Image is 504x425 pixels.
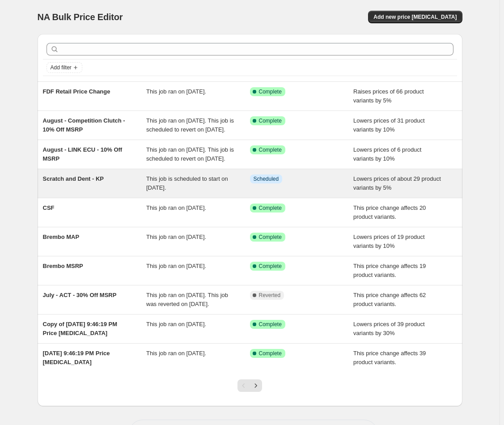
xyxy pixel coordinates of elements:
span: Reverted [259,292,281,299]
button: Add new price [MEDICAL_DATA] [368,11,462,23]
span: This job ran on [DATE]. This job is scheduled to revert on [DATE]. [146,146,234,162]
span: August - LINK ECU - 10% Off MSRP [43,146,123,162]
span: Complete [259,234,282,241]
span: Complete [259,88,282,95]
span: Complete [259,263,282,270]
span: This job ran on [DATE]. [146,234,206,240]
span: Copy of [DATE] 9:46:19 PM Price [MEDICAL_DATA] [43,321,118,336]
span: Complete [259,350,282,357]
span: Complete [259,146,282,153]
span: CSF [43,204,55,211]
span: Lowers prices of about 29 product variants by 5% [353,175,441,191]
span: Scheduled [254,175,279,183]
nav: Pagination [237,379,262,392]
span: FDF Retail Price Change [43,88,110,95]
span: Complete [259,117,282,124]
span: Brembo MAP [43,234,80,240]
span: [DATE] 9:46:19 PM Price [MEDICAL_DATA] [43,350,110,365]
span: This job ran on [DATE]. [146,204,206,211]
span: This job is scheduled to start on [DATE]. [146,175,228,191]
span: This job ran on [DATE]. [146,321,206,327]
span: This price change affects 39 product variants. [353,350,426,365]
span: Add filter [51,64,72,71]
span: This job ran on [DATE]. [146,88,206,95]
span: This job ran on [DATE]. This job is scheduled to revert on [DATE]. [146,117,234,133]
span: This price change affects 19 product variants. [353,263,426,278]
button: Add filter [47,62,82,73]
span: Lowers prices of 39 product variants by 30% [353,321,425,336]
span: Lowers prices of 19 product variants by 10% [353,234,425,249]
span: Scratch and Dent - KP [43,175,104,182]
span: Complete [259,321,282,328]
span: Raises prices of 66 product variants by 5% [353,88,424,104]
span: Lowers prices of 31 product variants by 10% [353,117,425,133]
span: Complete [259,204,282,212]
span: July - ACT - 30% Off MSRP [43,292,117,298]
span: Lowers prices of 6 product variants by 10% [353,146,421,162]
span: This job ran on [DATE]. [146,350,206,357]
span: August - Competition Clutch - 10% Off MSRP [43,117,125,133]
span: This job ran on [DATE]. This job was reverted on [DATE]. [146,292,228,307]
span: Brembo MSRP [43,263,83,269]
span: This price change affects 62 product variants. [353,292,426,307]
span: This price change affects 20 product variants. [353,204,426,220]
span: Add new price [MEDICAL_DATA] [373,13,457,21]
button: Next [250,379,262,392]
span: NA Bulk Price Editor [38,12,123,22]
span: This job ran on [DATE]. [146,263,206,269]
